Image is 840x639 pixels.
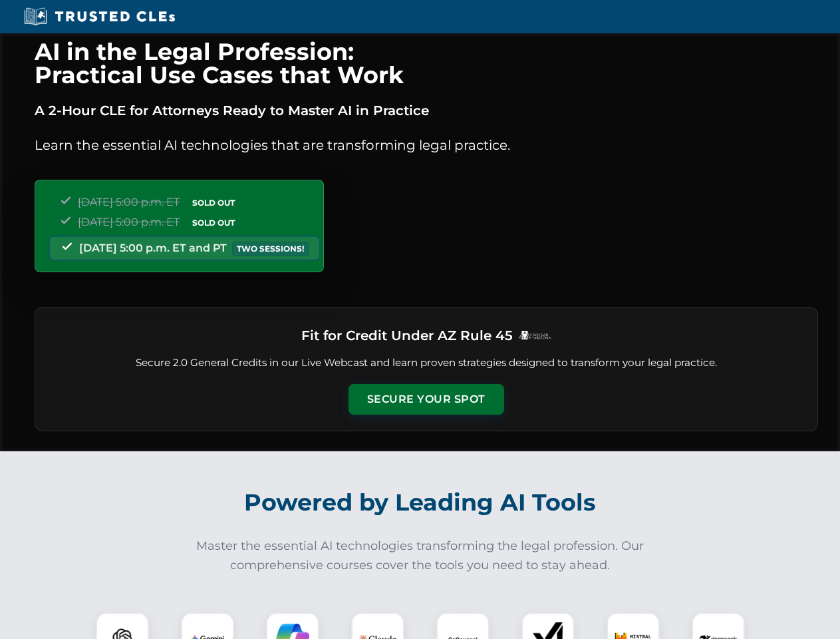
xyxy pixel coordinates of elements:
[78,196,180,208] span: [DATE] 5:00 p.m. ET
[35,40,818,87] h1: AI in the Legal Profession: Practical Use Cases that Work
[35,134,818,156] p: Learn the essential AI technologies that are transforming legal practice.
[188,216,239,230] span: SOLD OUT
[35,100,818,121] p: A 2-Hour CLE for Attorneys Ready to Master AI in Practice
[188,196,239,210] span: SOLD OUT
[349,384,504,415] button: Secure Your Spot
[518,330,551,340] img: Logo
[20,7,179,27] img: Trusted CLEs
[52,479,789,526] h2: Powered by Leading AI Tools
[301,323,513,347] h3: Fit for Credit Under AZ Rule 45
[188,536,653,575] p: Master the essential AI technologies transforming the legal profession. Our comprehensive courses...
[78,216,180,228] span: [DATE] 5:00 p.m. ET
[51,355,801,371] p: Secure 2.0 General Credits in our Live Webcast and learn proven strategies designed to transform ...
